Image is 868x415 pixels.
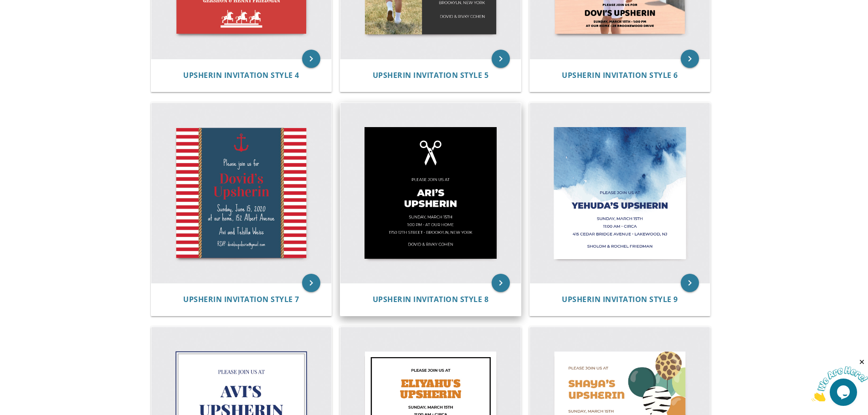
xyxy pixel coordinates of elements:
[373,294,489,304] span: Upsherin Invitation Style 8
[302,50,320,68] a: keyboard_arrow_right
[373,295,489,304] a: Upsherin Invitation Style 8
[812,358,868,401] iframe: chat widget
[681,274,699,292] a: keyboard_arrow_right
[373,71,489,80] a: Upsherin Invitation Style 5
[492,50,510,68] a: keyboard_arrow_right
[373,70,489,80] span: Upsherin Invitation Style 5
[183,70,299,80] span: Upsherin Invitation Style 4
[340,103,521,283] img: Upsherin Invitation Style 8
[492,274,510,292] a: keyboard_arrow_right
[562,71,678,80] a: Upsherin Invitation Style 6
[183,295,299,304] a: Upsherin Invitation Style 7
[302,274,320,292] a: keyboard_arrow_right
[681,50,699,68] a: keyboard_arrow_right
[562,70,678,80] span: Upsherin Invitation Style 6
[151,103,332,283] img: Upsherin Invitation Style 7
[562,294,678,304] span: Upsherin Invitation Style 9
[183,71,299,80] a: Upsherin Invitation Style 4
[530,103,710,283] img: Upsherin Invitation Style 9
[183,294,299,304] span: Upsherin Invitation Style 7
[562,295,678,304] a: Upsherin Invitation Style 9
